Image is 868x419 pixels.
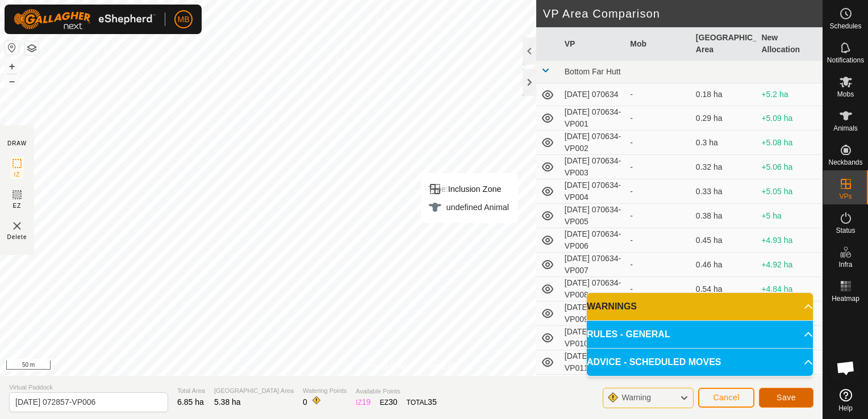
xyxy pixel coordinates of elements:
td: +5.06 ha [757,155,823,179]
span: 5.38 ha [214,397,241,407]
td: +4.84 ha [757,277,823,301]
span: Virtual Paddock [9,383,168,392]
a: Contact Us [423,361,456,371]
h2: VP Area Comparison [543,7,823,20]
td: 0.46 ha [691,253,757,277]
span: Neckbands [828,159,862,166]
td: 0.29 ha [691,106,757,131]
p-accordion-header: WARNINGS [587,293,813,320]
td: 0.45 ha [691,228,757,253]
button: Save [759,388,813,408]
a: Help [823,384,868,416]
span: MB [178,14,190,26]
div: DRAW [7,139,27,148]
span: Heatmap [832,295,859,302]
span: Infra [838,261,852,268]
img: VP [10,219,24,233]
img: Gallagher Logo [14,9,156,30]
td: [DATE] 070634-VP004 [560,179,626,204]
td: 0.38 ha [691,204,757,228]
td: +5.05 ha [757,179,823,204]
td: 0.32 ha [691,155,757,179]
p-accordion-header: ADVICE - SCHEDULED MOVES [587,349,813,376]
div: - [630,210,687,222]
td: +5 ha [757,204,823,228]
span: Animals [833,125,858,132]
span: RULES - GENERAL [587,328,670,341]
span: Schedules [829,23,861,30]
div: Inclusion Zone [428,182,509,196]
td: [DATE] 070634 [560,83,626,106]
div: TOTAL [407,396,437,408]
div: EZ [380,396,398,408]
div: Open chat [829,351,863,385]
td: [DATE] 070634-VP003 [560,155,626,179]
span: Mobs [837,91,854,98]
div: - [630,89,687,100]
span: IZ [14,170,20,179]
div: - [630,112,687,124]
td: +5.08 ha [757,131,823,155]
span: 35 [428,397,437,407]
span: [GEOGRAPHIC_DATA] Area [214,386,294,396]
td: [DATE] 070634-VP010 [560,326,626,350]
div: IZ [356,396,370,408]
button: + [5,60,19,73]
td: 0.33 ha [691,179,757,204]
span: Save [777,393,796,402]
td: [DATE] 070634-VP002 [560,131,626,155]
span: Delete [7,233,27,241]
span: 6.85 ha [177,397,204,407]
td: +4.93 ha [757,228,823,253]
span: Watering Points [303,386,347,396]
button: Map Layers [25,41,39,55]
td: [DATE] 070634-VP007 [560,253,626,277]
th: New Allocation [757,27,823,61]
th: VP [560,27,626,61]
div: undefined Animal [428,200,509,214]
span: 0 [303,397,307,407]
div: - [630,283,687,295]
span: VPs [839,193,852,200]
div: - [630,161,687,173]
td: [DATE] 070634-VP005 [560,204,626,228]
div: - [630,259,687,271]
td: +5.2 ha [757,83,823,106]
td: 0.3 ha [691,131,757,155]
td: [DATE] 070634-VP001 [560,106,626,131]
span: WARNINGS [587,300,637,313]
div: - [630,137,687,149]
button: Reset Map [5,41,19,55]
span: Status [836,227,855,234]
td: 0.18 ha [691,83,757,106]
span: Warning [621,393,651,402]
td: +4.92 ha [757,253,823,277]
div: - [630,234,687,246]
a: Privacy Policy [366,361,409,371]
div: - [630,186,687,198]
td: [DATE] 070634-VP008 [560,277,626,301]
td: 0.54 ha [691,277,757,301]
span: 19 [362,397,371,407]
td: [DATE] 070634-VP012 [560,375,626,399]
span: Available Points [356,387,436,396]
td: [DATE] 070634-VP011 [560,350,626,375]
p-accordion-header: RULES - GENERAL [587,321,813,348]
th: Mob [625,27,691,61]
td: +5.09 ha [757,106,823,131]
button: Cancel [698,388,754,408]
span: Cancel [713,393,740,402]
span: Bottom Far Hutt [565,67,621,76]
button: – [5,74,19,88]
td: [DATE] 070634-VP006 [560,228,626,253]
span: EZ [13,202,22,210]
span: Total Area [177,386,205,396]
span: 30 [389,397,398,407]
span: Help [838,405,853,412]
span: Notifications [827,57,864,64]
th: [GEOGRAPHIC_DATA] Area [691,27,757,61]
span: ADVICE - SCHEDULED MOVES [587,355,721,369]
td: [DATE] 070634-VP009 [560,301,626,326]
